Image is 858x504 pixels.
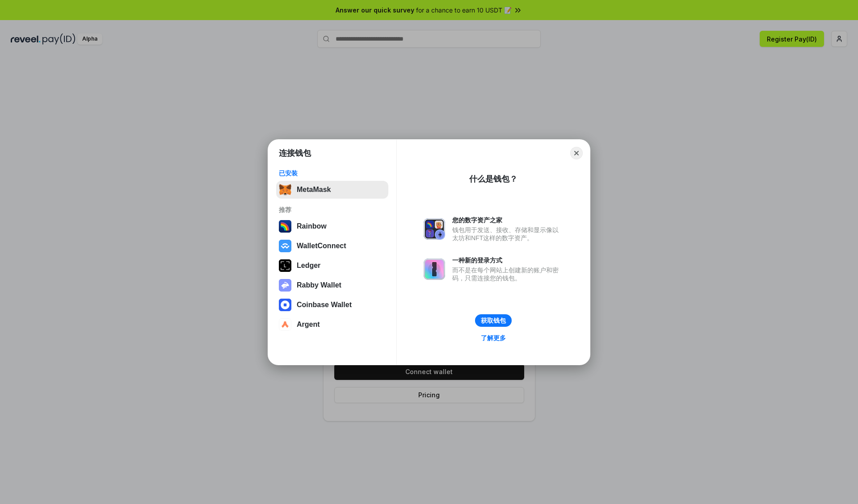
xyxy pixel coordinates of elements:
[279,299,291,311] img: svg+xml,%3Csvg%20width%3D%2228%22%20height%3D%2228%22%20viewBox%3D%220%200%2028%2028%22%20fill%3D...
[469,174,517,184] div: 什么是钱包？
[276,296,388,314] button: Coinbase Wallet
[424,258,445,280] img: svg+xml,%3Csvg%20xmlns%3D%22http%3A%2F%2Fwww.w3.org%2F2000%2Fsvg%22%20fill%3D%22none%22%20viewBox...
[276,237,388,255] button: WalletConnect
[475,314,512,327] button: 获取钱包
[279,240,291,252] img: svg+xml,%3Csvg%20width%3D%2228%22%20height%3D%2228%22%20viewBox%3D%220%200%2028%2028%22%20fill%3D...
[279,183,291,196] img: svg+xml,%3Csvg%20fill%3D%22none%22%20height%3D%2233%22%20viewBox%3D%220%200%2035%2033%22%20width%...
[276,276,388,294] button: Rabby Wallet
[570,147,583,159] button: Close
[297,281,341,289] div: Rabby Wallet
[452,226,563,242] div: 钱包用于发送、接收、存储和显示像以太坊和NFT这样的数字资产。
[481,334,506,342] div: 了解更多
[475,332,511,344] a: 了解更多
[279,318,291,331] img: svg+xml,%3Csvg%20width%3D%2228%22%20height%3D%2228%22%20viewBox%3D%220%200%2028%2028%22%20fill%3D...
[279,169,386,177] div: 已安装
[276,217,388,235] button: Rainbow
[452,256,563,264] div: 一种新的登录方式
[279,148,311,158] h1: 连接钱包
[452,216,563,224] div: 您的数字资产之家
[279,259,291,272] img: svg+xml,%3Csvg%20xmlns%3D%22http%3A%2F%2Fwww.w3.org%2F2000%2Fsvg%22%20width%3D%2228%22%20height%3...
[279,220,291,233] img: svg+xml,%3Csvg%20width%3D%22120%22%20height%3D%22120%22%20viewBox%3D%220%200%20120%20120%22%20fil...
[297,222,327,230] div: Rainbow
[297,301,352,309] div: Coinbase Wallet
[297,262,320,270] div: Ledger
[297,242,346,250] div: WalletConnect
[424,218,445,240] img: svg+xml,%3Csvg%20xmlns%3D%22http%3A%2F%2Fwww.w3.org%2F2000%2Fsvg%22%20fill%3D%22none%22%20viewBox...
[276,257,388,275] button: Ledger
[481,317,506,325] div: 获取钱包
[279,206,386,214] div: 推荐
[276,316,388,333] button: Argent
[279,279,291,292] img: svg+xml,%3Csvg%20xmlns%3D%22http%3A%2F%2Fwww.w3.org%2F2000%2Fsvg%22%20fill%3D%22none%22%20viewBox...
[297,321,320,329] div: Argent
[452,266,563,282] div: 而不是在每个网站上创建新的账户和密码，只需连接您的钱包。
[276,181,388,199] button: MetaMask
[297,186,331,194] div: MetaMask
